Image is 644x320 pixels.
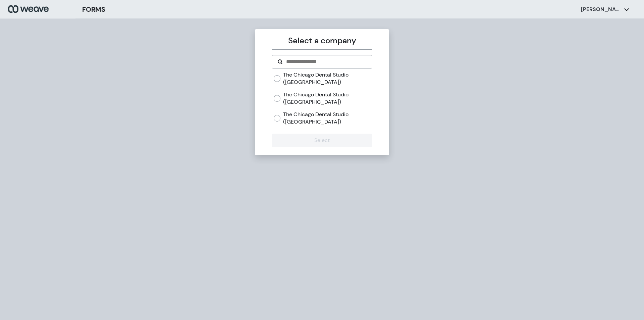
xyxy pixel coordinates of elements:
[283,71,372,86] label: The Chicago Dental Studio ([GEOGRAPHIC_DATA])
[581,6,621,13] p: [PERSON_NAME]
[285,58,366,66] input: Search
[283,111,372,125] label: The Chicago Dental Studio ([GEOGRAPHIC_DATA])
[283,91,372,105] label: The Chicago Dental Studio ([GEOGRAPHIC_DATA])
[272,134,372,147] button: Select
[82,4,105,14] h3: FORMS
[272,35,372,47] p: Select a company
